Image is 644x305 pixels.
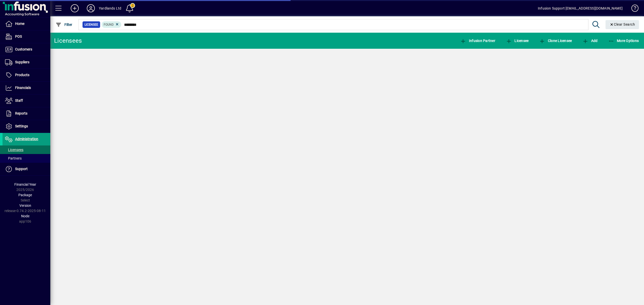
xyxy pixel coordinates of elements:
a: Settings [3,120,50,133]
button: Filter [54,20,74,29]
span: Reports [15,111,27,115]
span: Infusion Partner [460,39,495,43]
span: Licensees [5,148,23,152]
mat-chip: Found Status: Found [102,21,122,28]
a: POS [3,30,50,43]
button: Profile [83,4,99,13]
a: Products [3,69,50,81]
span: Home [15,22,24,26]
button: More Options [607,36,640,45]
button: Licensee [505,36,530,45]
span: Package [18,193,32,197]
a: Financials [3,82,50,94]
a: Staff [3,94,50,107]
a: Support [3,163,50,175]
button: Add [67,4,83,13]
div: Yardlands Ltd [99,4,121,12]
span: Clone Licensee [539,39,572,43]
button: Clone Licensee [538,36,573,45]
span: Version [19,204,31,208]
span: Suppliers [15,60,29,64]
span: Node [21,214,29,218]
span: Partners [5,156,22,160]
span: Settings [15,124,28,128]
span: Staff [15,98,23,103]
button: Clear [606,20,639,29]
span: Add [582,39,597,43]
span: Licensee [85,22,98,27]
span: Found [104,23,114,26]
a: Knowledge Base [628,1,638,17]
a: Reports [3,107,50,120]
span: Administration [15,137,38,141]
span: Financials [15,86,31,90]
button: Add [581,36,599,45]
span: Licensee [506,39,529,43]
a: Suppliers [3,56,50,69]
a: Customers [3,43,50,56]
div: Licensees [54,37,82,45]
span: POS [15,34,22,38]
a: Partners [3,154,50,163]
a: Home [3,18,50,30]
span: Support [15,167,28,171]
div: Infusion Support [EMAIL_ADDRESS][DOMAIN_NAME] [538,4,623,12]
a: Licensees [3,145,50,154]
span: More Options [608,39,639,43]
button: Infusion Partner [459,36,497,45]
span: Products [15,73,29,77]
span: Customers [15,47,32,51]
span: Filter [56,23,72,27]
span: Financial Year [14,182,36,186]
span: Clear Search [610,22,635,26]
